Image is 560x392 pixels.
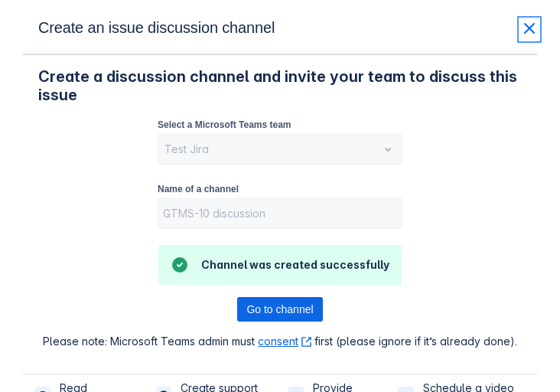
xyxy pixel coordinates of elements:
[158,183,239,195] label: Name of a channel
[520,19,539,38] span: close
[520,19,539,40] a: close
[171,256,189,274] span: success
[158,119,291,131] label: Select a Microsoft Teams team
[38,67,522,104] h3: Create a discussion channel and invite your team to discuss this issue
[158,200,402,227] input: Enter channel name
[201,257,389,273] h5: Channel was created successfully
[237,297,322,322] a: Go to channel
[43,334,517,349] span: Please note: Microsoft Teams admin must first (please ignore if it’s already done).
[258,335,311,348] a: consent
[246,297,313,322] span: Go to channel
